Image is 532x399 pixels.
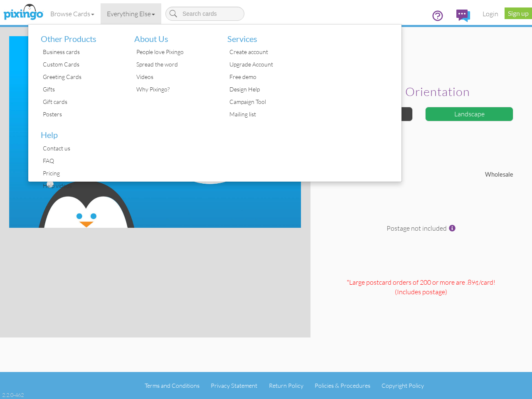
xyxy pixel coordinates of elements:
a: Sign up [505,7,532,19]
img: pixingo logo [1,2,45,23]
div: Upgrade Account [227,58,308,71]
div: Greeting Cards [41,71,122,83]
li: About Us [128,25,215,46]
div: Free demo [227,71,308,83]
a: Policies & Procedures [315,382,370,389]
a: Browse Cards [44,3,101,24]
div: Gift cards [41,96,122,108]
div: Contact us [41,142,122,155]
li: Services [221,25,308,46]
h2: Select orientation [327,85,511,99]
img: create-your-own-landscape.jpg [9,36,301,228]
div: Gifts [41,83,122,96]
div: Design Help [227,83,308,96]
div: Mailing list [227,108,308,121]
div: Videos [134,71,215,83]
input: Search cards [165,7,244,21]
div: Wholesale [421,170,520,179]
a: Return Policy [269,382,303,389]
li: Other Products [34,25,122,46]
div: Postage not included [317,224,526,273]
div: People love Pixingo [134,46,215,58]
div: Campaign Tool [227,96,308,108]
div: Pricing [41,167,122,180]
div: Business cards [41,46,122,58]
a: Everything Else [101,3,161,24]
li: Help [34,121,122,142]
a: Terms and Conditions [145,382,199,389]
div: Custom Cards [41,58,122,71]
div: Why Pixingo? [134,83,215,96]
div: Create account [227,46,308,58]
div: 2.2.0-462 [2,391,24,399]
a: Copyright Policy [382,382,424,389]
img: comments.svg [456,10,470,22]
div: FAQ [41,155,122,167]
div: Landscape [425,107,513,121]
div: Posters [41,108,122,121]
a: Privacy Statement [211,382,257,389]
div: Help videos [41,180,122,192]
div: *Large postcard orders of 200 or more are .89¢/card! (Includes postage ) [317,278,526,337]
div: Spread the word [134,58,215,71]
a: Login [476,3,505,24]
